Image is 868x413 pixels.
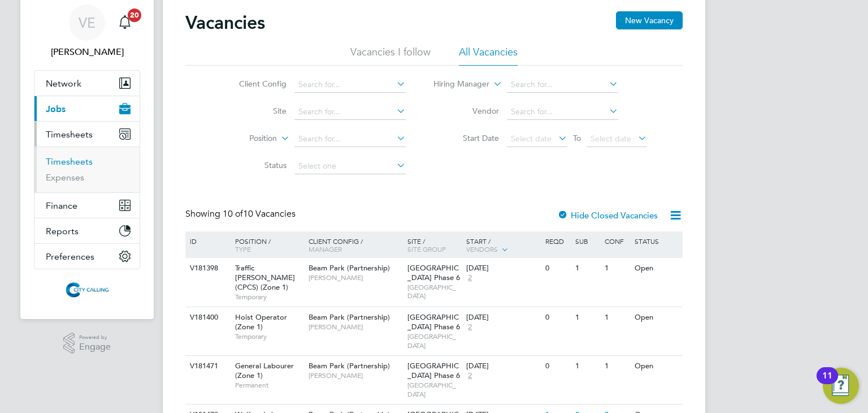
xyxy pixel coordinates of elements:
[235,312,287,332] span: Hoist Operator (Zone 1)
[602,356,631,377] div: 1
[570,131,584,145] span: To
[405,231,464,259] div: Site /
[466,322,474,332] span: 2
[572,231,602,251] div: Sub
[632,356,681,377] div: Open
[187,356,227,377] div: V181471
[235,332,303,341] span: Temporary
[46,78,81,89] span: Network
[511,134,552,144] span: Select date
[407,283,461,300] span: [GEOGRAPHIC_DATA]
[407,361,460,380] span: [GEOGRAPHIC_DATA] Phase 6
[235,361,294,380] span: General Labourer (Zone 1)
[187,307,227,328] div: V181400
[222,79,287,89] label: Client Config
[507,77,618,93] input: Search for...
[34,147,140,192] div: Timesheets
[114,5,136,41] a: 20
[34,218,140,243] button: Reports
[294,77,406,93] input: Search for...
[235,263,295,292] span: Traffic [PERSON_NAME] (CPCS) (Zone 1)
[602,307,631,328] div: 1
[572,307,602,328] div: 1
[407,244,446,253] span: Site Group
[34,5,140,59] a: VE[PERSON_NAME]
[542,258,572,279] div: 0
[424,79,489,90] label: Hiring Manager
[407,312,460,332] span: [GEOGRAPHIC_DATA] Phase 6
[463,231,542,260] div: Start /
[34,193,140,218] button: Finance
[46,104,66,114] span: Jobs
[46,156,93,167] a: Timesheets
[187,258,227,279] div: V181398
[79,342,111,352] span: Engage
[309,263,390,273] span: Beam Park (Partnership)
[222,160,287,170] label: Status
[63,281,111,299] img: citycalling-logo-retina.png
[602,258,631,279] div: 1
[572,356,602,377] div: 1
[46,226,79,236] span: Reports
[434,133,499,143] label: Start Date
[34,96,140,121] button: Jobs
[823,368,859,404] button: Open Resource Center, 11 new notifications
[223,208,243,220] span: 10 of
[309,371,402,380] span: [PERSON_NAME]
[79,15,96,30] span: VE
[466,244,498,253] span: Vendors
[46,172,84,183] a: Expenses
[34,244,140,269] button: Preferences
[235,244,251,253] span: Type
[294,158,406,174] input: Select one
[350,45,431,66] li: Vacancies I follow
[407,381,461,398] span: [GEOGRAPHIC_DATA]
[34,71,140,96] button: Network
[309,312,390,322] span: Beam Park (Partnership)
[407,332,461,350] span: [GEOGRAPHIC_DATA]
[309,361,390,371] span: Beam Park (Partnership)
[185,208,298,220] div: Showing
[466,313,540,322] div: [DATE]
[46,200,77,211] span: Finance
[602,231,631,251] div: Conf
[407,263,460,282] span: [GEOGRAPHIC_DATA] Phase 6
[632,231,681,251] div: Status
[46,251,94,262] span: Preferences
[79,333,111,342] span: Powered by
[572,258,602,279] div: 1
[434,106,499,116] label: Vendor
[507,104,618,120] input: Search for...
[309,244,342,253] span: Manager
[616,11,683,29] button: New Vacancy
[34,45,140,59] span: Valeria Erdos
[128,8,141,22] span: 20
[459,45,518,66] li: All Vacancies
[187,231,227,251] div: ID
[235,292,303,302] span: Temporary
[34,122,140,147] button: Timesheets
[212,133,277,144] label: Position
[542,356,572,377] div: 0
[222,106,287,116] label: Site
[294,131,406,147] input: Search for...
[542,231,572,251] div: Reqd
[294,104,406,120] input: Search for...
[185,11,265,34] h2: Vacancies
[309,273,402,282] span: [PERSON_NAME]
[46,129,93,140] span: Timesheets
[557,210,658,221] label: Hide Closed Vacancies
[466,273,474,283] span: 2
[591,134,631,144] span: Select date
[309,322,402,332] span: [PERSON_NAME]
[632,258,681,279] div: Open
[466,371,474,381] span: 2
[632,307,681,328] div: Open
[306,231,405,259] div: Client Config /
[466,264,540,273] div: [DATE]
[63,333,111,354] a: Powered byEngage
[466,362,540,371] div: [DATE]
[227,231,306,259] div: Position /
[34,281,140,299] a: Go to home page
[542,307,572,328] div: 0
